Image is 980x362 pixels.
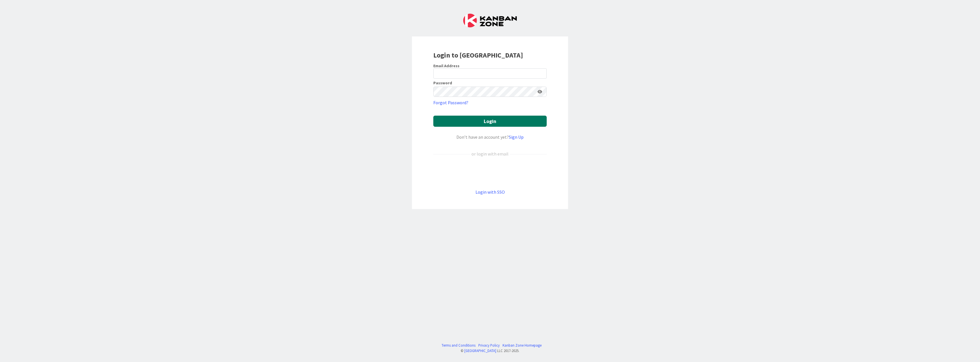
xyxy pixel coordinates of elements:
label: Password [433,81,452,85]
label: Email Address [433,63,460,68]
a: [GEOGRAPHIC_DATA] [464,348,496,353]
button: Login [433,116,547,127]
div: or login with email [470,150,510,157]
div: Don’t have an account yet? [433,134,547,140]
div: © LLC 2017- 2025 . [439,348,542,353]
img: Kanban Zone [463,14,517,27]
a: Privacy Policy [478,343,500,348]
b: Login to [GEOGRAPHIC_DATA] [433,51,523,60]
a: Login with SSO [475,189,505,195]
iframe: Sign in with Google Button [430,167,550,179]
a: Terms and Conditions [442,343,475,348]
a: Forgot Password? [433,99,468,106]
a: Sign Up [509,134,524,140]
a: Kanban Zone Homepage [503,343,542,348]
